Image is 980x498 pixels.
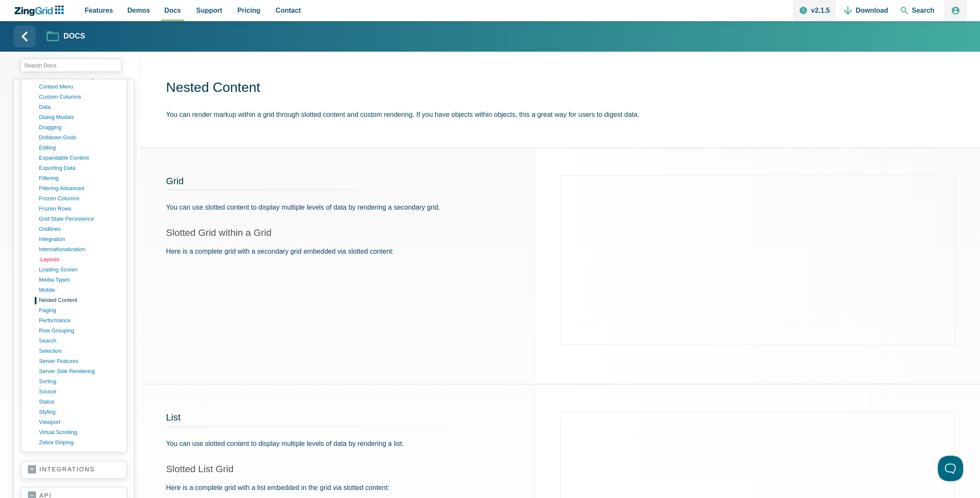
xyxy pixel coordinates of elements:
a: styling [39,407,120,417]
a: viewport [39,417,120,427]
a: drilldown grids [39,133,120,143]
a: source [39,387,120,397]
a: performance [39,315,120,326]
a: editing [39,143,120,153]
a: mobile [39,285,120,295]
a: Grid [166,176,184,186]
a: internationalization [39,244,120,255]
a: Slotted List Grid [166,464,233,474]
a: filtering [39,173,120,183]
strong: Docs [64,33,85,40]
p: You can use slotted content to display multiple levels of data by rendering a list. [166,438,509,449]
a: dragging [39,122,120,133]
a: integrations [28,465,120,474]
a: List [166,412,180,423]
a: exporting data [39,163,120,173]
input: search input [20,58,122,72]
span: Demos [127,5,150,16]
a: dialog modals [39,112,120,122]
a: paging [39,305,120,315]
a: row grouping [39,326,120,336]
a: status [39,397,120,407]
span: Support [196,5,222,16]
a: frozen columns [39,194,120,204]
span: Contact [276,5,301,16]
iframe: Demo loaded in iFrame [560,175,955,345]
a: nested content [39,295,120,305]
span: Features [85,5,113,16]
a: custom columns [39,92,120,102]
h1: Nested Content [166,79,966,98]
a: selection [39,346,120,356]
a: loading screen [39,265,120,275]
a: layouts [40,255,121,265]
a: sorting [39,376,120,387]
p: You can use slotted content to display multiple levels of data by rendering a secondary grid. [166,202,509,213]
a: data [39,102,120,112]
p: Here is a complete grid with a list embedded in the grid via slotted content: [166,482,509,493]
iframe: Toggle Customer Support [938,456,963,481]
a: Slotted Grid within a Grid [166,227,271,238]
a: grid state persistence [39,214,120,224]
a: filtering advanced [39,183,120,194]
a: media types [39,275,120,285]
span: Docs [164,5,181,16]
a: integration [39,234,120,244]
a: server side rendering [39,366,120,376]
a: zebra striping [39,437,120,448]
a: Docs [47,29,85,44]
a: server features [39,356,120,366]
a: search [39,336,120,346]
a: gridlines [39,224,120,234]
p: You can render markup within a grid through slotted content and custom rendering. If you have obj... [166,109,966,120]
a: context menu [39,82,120,92]
a: expandable content [39,153,120,163]
a: virtual scrolling [39,427,120,437]
a: frozen rows [39,204,120,214]
span: Pricing [238,5,260,16]
a: ZingChart Logo. Click to return to the homepage [14,6,68,16]
p: Here is a complete grid with a secondary grid embedded via slotted content: [166,246,509,257]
